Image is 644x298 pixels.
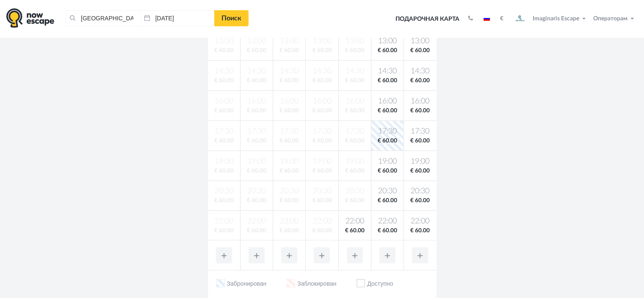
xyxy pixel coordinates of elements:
[510,10,589,27] button: Imaginaris Escape
[373,107,402,115] span: € 60.00
[533,14,579,22] span: Imaginaris Escape
[406,36,435,47] span: 13:00
[373,77,402,85] span: € 60.00
[406,137,435,145] span: € 60.00
[6,8,54,28] img: logo
[340,216,369,227] span: 22:00
[66,10,140,26] input: Город или название квеста
[484,17,490,21] img: ru.jpg
[406,96,435,107] span: 16:00
[406,156,435,167] span: 19:00
[373,47,402,55] span: € 60.00
[373,197,402,205] span: € 60.00
[593,16,627,22] span: Операторам
[500,16,503,22] strong: €
[373,137,402,145] span: € 60.00
[373,167,402,175] span: € 60.00
[287,279,336,290] li: Заблокирован
[406,227,435,235] span: € 60.00
[406,197,435,205] span: € 60.00
[406,47,435,55] span: € 60.00
[140,10,215,26] input: Дата
[373,227,402,235] span: € 60.00
[406,216,435,227] span: 22:00
[406,167,435,175] span: € 60.00
[591,14,638,23] button: Операторам
[340,227,369,235] span: € 60.00
[373,186,402,197] span: 20:30
[373,36,402,47] span: 13:00
[406,77,435,85] span: € 60.00
[214,10,249,26] a: Поиск
[373,156,402,167] span: 19:00
[406,107,435,115] span: € 60.00
[373,126,402,137] span: 17:30
[373,66,402,77] span: 14:30
[373,96,402,107] span: 16:00
[373,216,402,227] span: 22:00
[406,186,435,197] span: 20:30
[496,14,508,23] button: €
[216,279,267,290] li: Забронирован
[392,10,462,28] a: Подарочная карта
[357,279,393,290] li: Доступно
[406,126,435,137] span: 17:30
[406,66,435,77] span: 14:30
